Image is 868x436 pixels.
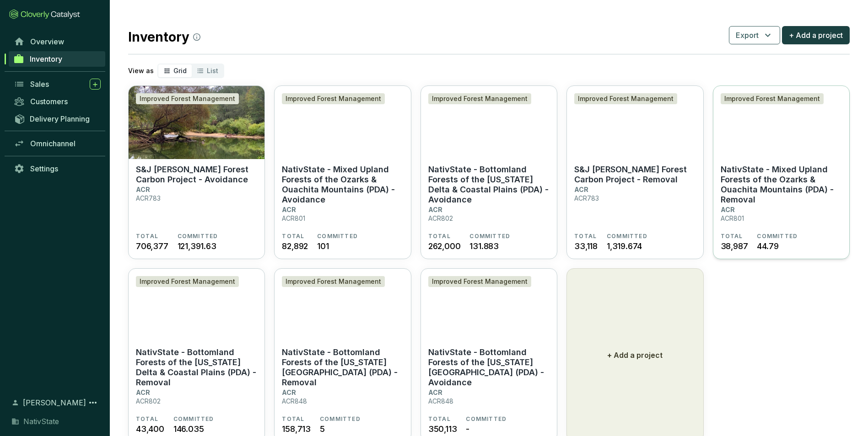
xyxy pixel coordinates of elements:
[136,240,168,252] span: 706,377
[282,214,305,222] p: ACR801
[757,233,798,240] span: COMMITTED
[157,64,224,78] div: segmented control
[428,423,457,435] span: 350,113
[129,86,264,159] img: S&J Taylor Forest Carbon Project - Avoidance
[30,80,49,89] span: Sales
[9,111,105,126] a: Delivery Planning
[574,165,695,185] p: S&J [PERSON_NAME] Forest Carbon Project - Removal
[282,397,307,405] p: ACR848
[428,206,442,213] p: ACR
[428,240,461,252] span: 262,000
[173,415,214,423] span: COMMITTED
[721,206,735,213] p: ACR
[136,186,150,193] p: ACR
[23,397,86,408] span: [PERSON_NAME]
[721,165,842,205] p: NativState - Mixed Upland Forests of the Ozarks & Ouachita Mountains (PDA) - Removal
[30,54,62,64] span: Inventory
[317,240,329,252] span: 101
[574,240,598,252] span: 33,118
[282,388,296,396] p: ACR
[574,194,599,202] p: ACR783
[136,388,150,396] p: ACR
[428,93,531,104] div: Improved Forest Management
[421,86,557,159] img: NativState - Bottomland Forests of the Mississippi Delta & Coastal Plains (PDA) - Avoidance
[607,233,647,240] span: COMMITTED
[30,114,90,123] span: Delivery Planning
[282,347,403,388] p: NativState - Bottomland Forests of the [US_STATE][GEOGRAPHIC_DATA] (PDA) - Removal
[30,164,58,173] span: Settings
[136,276,239,287] div: Improved Forest Management
[574,93,677,104] div: Improved Forest Management
[567,86,703,159] img: S&J Taylor Forest Carbon Project - Removal
[282,233,304,240] span: TOTAL
[136,347,257,388] p: NativState - Bottomland Forests of the [US_STATE] Delta & Coastal Plains (PDA) - Removal
[136,194,161,202] p: ACR783
[466,415,507,423] span: COMMITTED
[320,415,361,423] span: COMMITTED
[9,34,105,49] a: Overview
[713,86,849,159] img: NativState - Mixed Upland Forests of the Ozarks & Ouachita Mountains (PDA) - Removal
[721,233,743,240] span: TOTAL
[9,76,105,92] a: Sales
[136,233,158,240] span: TOTAL
[136,397,161,405] p: ACR802
[136,423,164,435] span: 43,400
[428,415,451,423] span: TOTAL
[757,240,778,252] span: 44.79
[466,423,469,435] span: -
[428,388,442,396] p: ACR
[428,233,451,240] span: TOTAL
[729,26,780,44] button: Export
[282,206,296,213] p: ACR
[30,37,64,46] span: Overview
[607,240,642,252] span: 1,319.674
[721,240,748,252] span: 38,987
[317,233,358,240] span: COMMITTED
[30,139,75,148] span: Omnichannel
[607,350,663,361] p: + Add a project
[274,85,411,259] a: NativState - Mixed Upland Forests of the Ozarks & Ouachita Mountains (PDA) - AvoidanceImproved Fo...
[428,214,453,222] p: ACR802
[721,214,744,222] p: ACR801
[566,85,703,259] a: S&J Taylor Forest Carbon Project - RemovalImproved Forest ManagementS&J [PERSON_NAME] Forest Carb...
[736,30,759,41] span: Export
[282,423,311,435] span: 158,713
[275,86,410,159] img: NativState - Mixed Upland Forests of the Ozarks & Ouachita Mountains (PDA) - Avoidance
[128,85,265,259] a: S&J Taylor Forest Carbon Project - AvoidanceImproved Forest ManagementS&J [PERSON_NAME] Forest Ca...
[721,93,824,104] div: Improved Forest Management
[178,233,218,240] span: COMMITTED
[207,67,218,74] span: List
[178,240,216,252] span: 121,391.63
[282,276,385,287] div: Improved Forest Management
[9,94,105,109] a: Customers
[421,269,557,342] img: NativState - Bottomland Forests of the Louisiana Plains (PDA) - Avoidance
[282,240,308,252] span: 82,892
[23,416,59,427] span: NativState
[128,27,200,47] h2: Inventory
[428,397,453,405] p: ACR848
[9,51,105,67] a: Inventory
[782,26,850,44] button: + Add a project
[173,67,187,74] span: Grid
[320,423,325,435] span: 5
[713,85,850,259] a: NativState - Mixed Upland Forests of the Ozarks & Ouachita Mountains (PDA) - RemovalImproved Fore...
[574,186,588,193] p: ACR
[574,233,597,240] span: TOTAL
[136,415,158,423] span: TOTAL
[9,161,105,176] a: Settings
[275,269,410,342] img: NativState - Bottomland Forests of the Louisiana Plains (PDA) - Removal
[428,347,550,388] p: NativState - Bottomland Forests of the [US_STATE][GEOGRAPHIC_DATA] (PDA) - Avoidance
[428,276,531,287] div: Improved Forest Management
[282,415,304,423] span: TOTAL
[789,30,843,41] span: + Add a project
[129,269,264,342] img: NativState - Bottomland Forests of the Mississippi Delta & Coastal Plains (PDA) - Removal
[136,93,239,104] div: Improved Forest Management
[469,233,510,240] span: COMMITTED
[428,165,550,205] p: NativState - Bottomland Forests of the [US_STATE] Delta & Coastal Plains (PDA) - Avoidance
[173,423,204,435] span: 146.035
[469,240,499,252] span: 131.883
[282,165,403,205] p: NativState - Mixed Upland Forests of the Ozarks & Ouachita Mountains (PDA) - Avoidance
[421,85,557,259] a: NativState - Bottomland Forests of the Mississippi Delta & Coastal Plains (PDA) - AvoidanceImprov...
[30,97,68,106] span: Customers
[282,93,385,104] div: Improved Forest Management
